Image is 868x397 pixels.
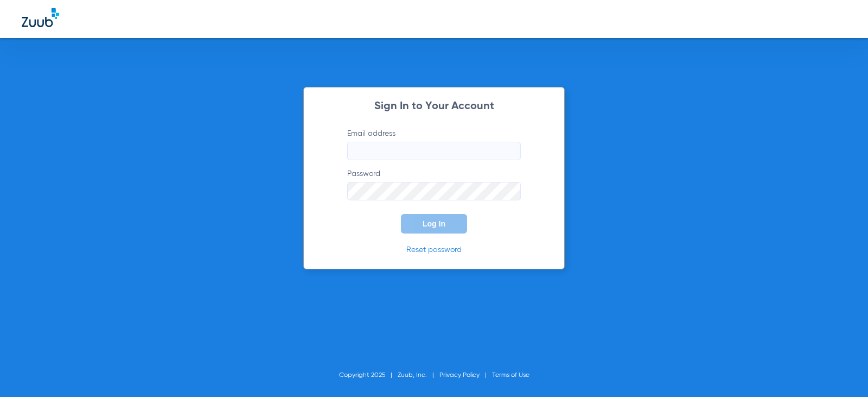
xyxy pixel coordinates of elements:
[347,128,521,160] label: Email address
[398,370,439,381] li: Zuub, Inc.
[22,8,59,27] img: Zuub Logo
[439,372,480,379] a: Privacy Policy
[406,246,462,254] a: Reset password
[347,168,521,200] label: Password
[339,370,398,381] li: Copyright 2025
[401,214,467,234] button: Log In
[423,219,445,228] span: Log In
[492,372,529,379] a: Terms of Use
[331,101,537,112] h2: Sign In to Your Account
[347,142,521,160] input: Email address
[347,182,521,200] input: Password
